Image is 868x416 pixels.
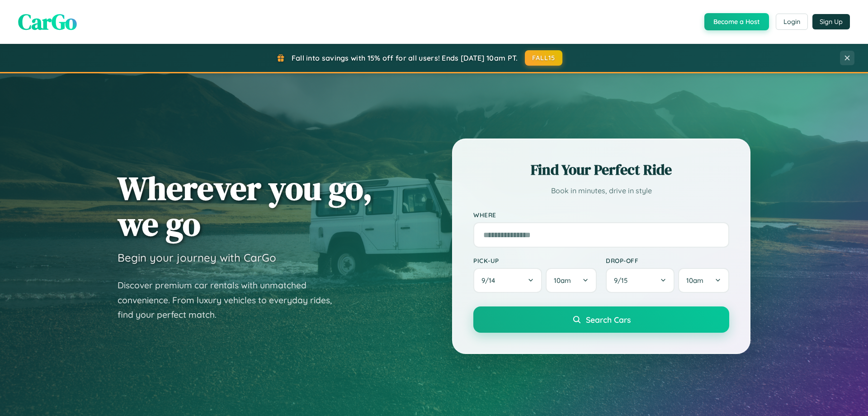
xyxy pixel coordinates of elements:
[118,278,344,322] p: Discover premium car rentals with unmatched convenience. From luxury vehicles to everyday rides, ...
[473,184,729,197] p: Book in minutes, drive in style
[586,315,631,325] span: Search Cars
[776,14,808,30] button: Login
[614,276,632,285] span: 9 / 15
[812,14,850,29] button: Sign Up
[704,13,769,30] button: Become a Host
[118,251,276,264] h3: Begin your journey with CarGo
[473,306,729,333] button: Search Cars
[473,160,729,180] h2: Find Your Perfect Ride
[686,276,703,285] span: 10am
[481,276,500,285] span: 9 / 14
[678,268,729,293] button: 10am
[554,276,571,285] span: 10am
[118,170,373,242] h1: Wherever you go, we go
[292,53,518,62] span: Fall into savings with 15% off for all users! Ends [DATE] 10am PT.
[606,268,675,293] button: 9/15
[473,257,597,264] label: Pick-up
[546,268,597,293] button: 10am
[525,50,563,66] button: FALL15
[18,7,77,37] span: CarGo
[473,211,729,219] label: Where
[606,257,729,264] label: Drop-off
[473,268,542,293] button: 9/14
